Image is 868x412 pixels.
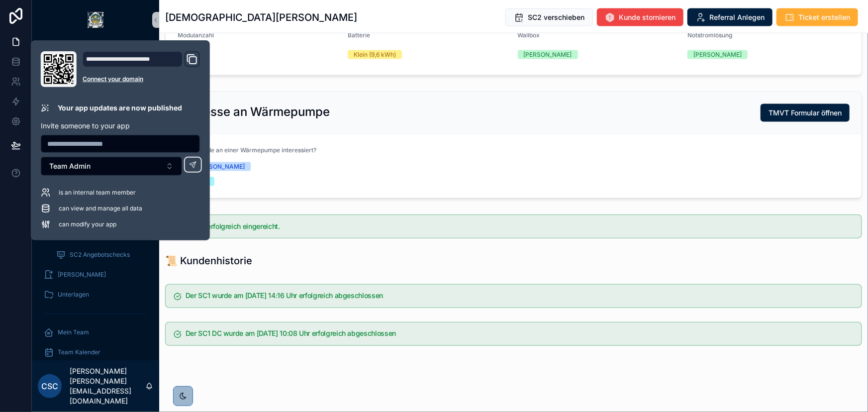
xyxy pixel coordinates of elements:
[83,51,200,87] div: Domain and Custom Link
[41,157,182,176] button: Select Button
[59,220,116,228] span: can modify your app
[38,286,153,304] a: Unterlagen
[59,189,136,197] span: is an internal team member
[687,31,732,39] span: Notstromlösung
[354,50,396,59] div: Klein (9,6 kWh)
[178,31,214,39] span: Modulanzahl
[528,12,584,22] span: SC2 verschieben
[693,50,742,59] div: [PERSON_NAME]
[58,291,89,299] span: Unterlagen
[58,328,89,336] span: Mein Team
[32,40,159,360] div: scrollable content
[178,104,330,120] h2: Interesse an Wärmepumpe
[41,121,200,131] p: Invite someone to your app
[348,31,370,39] span: Batterie
[49,161,91,171] span: Team Admin
[58,103,182,113] p: Your app updates are now published
[619,12,675,22] span: Kunde stornieren
[41,380,58,392] span: CSc
[505,8,593,26] button: SC2 verschieben
[597,8,683,26] button: Kunde stornieren
[687,8,772,26] button: Referral Anlegen
[88,12,103,28] img: App logo
[709,12,765,22] span: Referral Anlegen
[38,343,153,361] a: Team Kalender
[38,323,153,341] a: Mein Team
[70,366,145,406] p: [PERSON_NAME] [PERSON_NAME][EMAIL_ADDRESS][DOMAIN_NAME]
[165,10,357,24] h1: [DEMOGRAPHIC_DATA][PERSON_NAME]
[58,271,106,279] span: [PERSON_NAME]
[178,50,340,60] span: 14
[524,50,572,59] div: [PERSON_NAME]
[38,266,153,284] a: [PERSON_NAME]
[195,162,245,171] div: [PERSON_NAME]
[186,293,854,300] h5: Der SC1 wurde am 29.8.2025 14:16 Uhr erfolgreich abgeschlossen
[186,330,854,337] h5: Der SC1 DC wurde am 26.8.2025 10:08 Uhr erfolgreich abgeschlossen
[798,12,850,22] span: Ticket erstellen
[769,108,842,118] span: TMVT Formular öffnen
[186,223,854,230] h5: TMVT erfolgreich eingereicht.
[776,8,858,26] button: Ticket erstellen
[50,246,153,264] a: SC2 Angebotschecks
[83,75,200,83] a: Connect your domain
[518,31,540,39] span: Wallbox
[178,146,316,154] span: Ist der Kunde an einer Wärmepumpe interessiert?
[165,254,252,268] h1: 📜 Kundenhistorie
[761,104,850,122] button: TMVT Formular öffnen
[70,251,130,259] span: SC2 Angebotschecks
[58,348,100,356] span: Team Kalender
[59,205,142,212] span: can view and manage all data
